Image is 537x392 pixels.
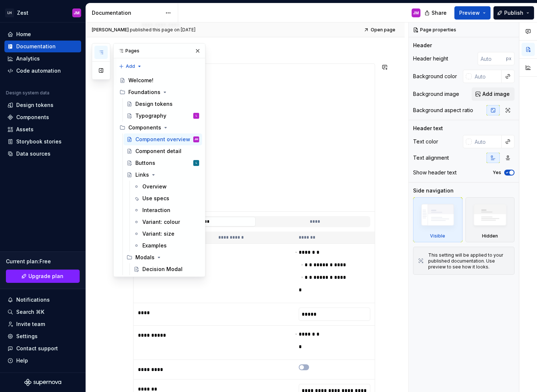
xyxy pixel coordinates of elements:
div: Components [16,114,49,121]
a: Component detail [124,145,202,157]
a: Data sources [4,148,81,160]
span: [PERSON_NAME] [92,27,129,33]
button: Add [117,61,144,72]
div: published this page on [DATE] [130,27,195,33]
div: Design system data [6,90,49,96]
div: Notifications [16,296,50,303]
a: Code automation [4,65,81,77]
div: Visible [430,233,445,239]
input: Auto [472,70,502,83]
div: Text alignment [413,154,449,162]
div: Help [16,357,28,364]
div: Header height [413,55,448,62]
div: L [196,112,197,119]
a: TypographyL [124,110,202,122]
div: Overview [142,183,167,190]
div: Current plan : Free [6,258,80,265]
div: Visible [413,197,462,242]
a: Assets [4,124,81,135]
a: Home [4,28,81,40]
div: Welcome! [128,77,153,84]
div: Show header text [413,169,457,176]
button: Notifications [4,294,81,306]
button: Help [4,355,81,367]
span: Preview [459,9,480,17]
label: Yes [493,170,501,176]
div: JM [194,136,198,143]
button: Search ⌘K [4,306,81,318]
p: px [506,56,512,62]
div: Background color [413,73,457,80]
div: Variant: size [142,230,174,237]
div: Pages [114,44,205,58]
a: Design tokens [4,99,81,111]
a: Welcome! [117,74,202,86]
span: Add image [482,90,510,98]
a: Examples [131,240,202,251]
div: Data sources [16,150,51,157]
div: Background aspect ratio [413,107,473,114]
a: Documentation [4,41,81,52]
div: Hidden [482,233,498,239]
button: Add image [472,87,515,101]
span: Share [432,9,447,17]
svg: Supernova Logo [24,379,61,386]
div: Component detail [135,148,181,155]
a: Variant: size [131,228,202,240]
a: Settings [4,330,81,342]
p: Storybook: [133,46,375,55]
div: Zest [17,9,28,17]
button: LHZestJM [1,5,84,21]
div: Analytics [16,55,40,62]
a: Use specs [131,192,202,204]
a: Links [124,169,202,181]
a: Components [4,111,81,123]
div: Components [128,124,161,131]
div: Foundations [128,89,160,96]
div: Invite team [16,320,45,328]
div: Buttons [135,159,155,167]
div: Assets [16,126,34,133]
button: Preview [454,6,491,20]
div: Interaction [142,207,170,214]
input: Auto [472,135,502,148]
div: This setting will be applied to your published documentation. Use preview to see how it looks. [428,252,510,270]
div: Background image [413,90,459,98]
div: Documentation [92,9,162,17]
div: LH [5,8,14,17]
div: Search ⌘K [16,308,44,316]
a: Analytics [4,53,81,65]
span: Upgrade plan [28,273,63,280]
div: Links [135,171,149,178]
a: Overview [131,181,202,192]
div: Design tokens [135,100,173,108]
div: L [196,159,197,167]
div: Foundations [117,86,202,98]
div: Components [117,122,202,133]
a: Storybook stories [4,136,81,148]
div: Examples [142,242,167,249]
a: Invite team [4,318,81,330]
button: Upgrade plan [6,270,80,283]
div: Text color [413,138,438,145]
div: JM [74,10,80,16]
a: Variant: colour [131,216,202,228]
div: Page tree [117,74,202,275]
span: Publish [504,9,523,17]
a: ButtonsL [124,157,202,169]
a: Open page [361,25,399,35]
div: Typography [135,112,166,119]
span: Add [126,63,135,69]
div: Variant: colour [142,218,180,226]
div: Decision Modal [142,266,183,273]
a: Component overviewJM [124,133,202,145]
a: Decision Modal [131,263,202,275]
div: Header text [413,125,443,132]
input: Auto [478,52,506,65]
div: Component overview [135,136,190,143]
div: Contact support [16,345,58,352]
div: Hidden [465,197,515,242]
div: Home [16,31,31,38]
div: Code automation [16,67,61,74]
